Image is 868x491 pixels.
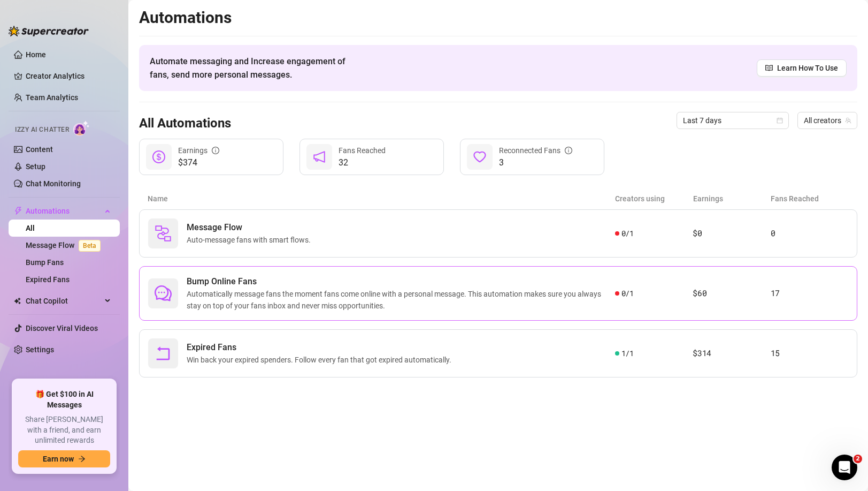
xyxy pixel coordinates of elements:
article: $0 [693,227,770,240]
span: 0 / 1 [621,288,634,299]
span: Bump Online Fans [187,275,615,288]
span: 1 / 1 [621,348,634,359]
a: Team Analytics [26,93,78,102]
span: Automations [26,202,102,220]
span: All creators [804,112,851,129]
span: $374 [178,156,219,169]
img: svg%3e [155,225,172,242]
span: dollar [152,150,165,163]
span: Chat Copilot [26,292,102,309]
span: Last 7 days [683,112,782,129]
a: Settings [26,345,54,354]
a: Message FlowBeta [26,241,105,250]
span: arrow-right [78,455,86,463]
img: AI Chatter [73,120,90,136]
span: 3 [499,156,572,169]
span: rollback [155,345,172,362]
article: 17 [771,287,848,300]
div: Earnings [178,145,219,156]
span: read [765,64,773,72]
span: calendar [777,117,783,124]
span: team [845,117,851,124]
span: Expired Fans [187,341,456,354]
span: Auto-message fans with smart flows. [187,234,315,246]
span: 0 / 1 [621,228,634,239]
a: Chat Monitoring [26,179,81,188]
span: Win back your expired spenders. Follow every fan that got expired automatically. [187,354,456,366]
span: Learn How To Use [777,62,838,74]
span: Fans Reached [339,146,386,155]
article: Earnings [693,193,771,205]
span: Izzy AI Chatter [15,125,69,135]
button: Earn nowarrow-right [18,450,110,467]
span: 32 [339,156,386,169]
a: Home [26,50,46,59]
h3: All Automations [139,115,231,132]
article: Creators using [615,193,693,205]
a: Content [26,145,53,154]
article: 15 [771,347,848,360]
a: All [26,224,35,232]
iframe: Intercom live chat [832,455,857,480]
span: 🎁 Get $100 in AI Messages [18,389,110,410]
a: Expired Fans [26,275,70,284]
span: Share [PERSON_NAME] with a friend, and earn unlimited rewards [18,414,110,446]
article: 0 [771,227,848,240]
span: notification [313,150,326,163]
span: Earn now [43,455,74,463]
span: info-circle [212,147,219,154]
article: Fans Reached [771,193,849,205]
a: Creator Analytics [26,67,111,85]
img: logo-BBDzfeDw.svg [9,26,89,36]
img: Chat Copilot [14,297,21,305]
span: comment [155,285,172,302]
span: Automatically message fans the moment fans come online with a personal message. This automation m... [187,288,615,312]
a: Bump Fans [26,258,64,267]
a: Setup [26,162,45,171]
article: $314 [693,347,770,360]
span: 2 [854,455,862,463]
span: Beta [79,240,101,252]
span: Message Flow [187,221,315,234]
a: Discover Viral Videos [26,324,98,333]
div: Reconnected Fans [499,145,572,156]
article: $60 [693,287,770,300]
span: info-circle [565,147,572,154]
span: heart [473,150,486,163]
span: thunderbolt [14,207,22,215]
article: Name [148,193,615,205]
a: Learn How To Use [757,59,847,77]
h2: Automations [139,7,857,28]
span: Automate messaging and Increase engagement of fans, send more personal messages. [150,55,356,81]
